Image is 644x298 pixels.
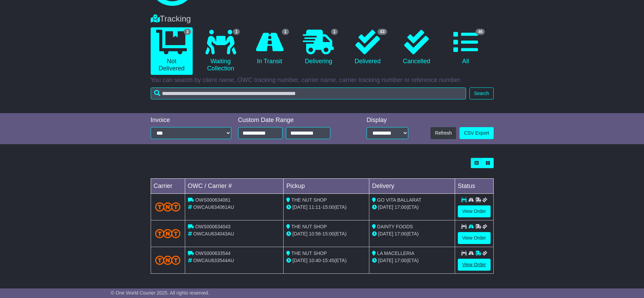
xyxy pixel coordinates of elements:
[367,117,408,124] div: Display
[282,29,289,35] span: 1
[377,197,421,203] span: GO VITA BALLARAT
[476,29,485,35] span: 46
[111,290,209,296] span: © One World Courier 2025. All rights reserved.
[378,231,393,236] span: [DATE]
[323,204,334,210] span: 15:00
[292,204,307,210] span: [DATE]
[195,224,231,229] span: OWS000634043
[185,179,284,194] td: OWC / Carrier #
[444,27,487,68] a: 46 All
[395,258,407,263] span: 17:00
[331,29,338,35] span: 1
[460,127,493,139] a: CSV Export
[193,258,234,263] span: OWCAU633544AU
[458,232,491,244] a: View Order
[292,231,307,236] span: [DATE]
[346,27,388,68] a: 43 Delivered
[286,204,366,211] div: - (ETA)
[309,258,321,263] span: 10:40
[147,14,497,24] div: Tracking
[155,202,181,212] img: TNT_Domestic.png
[372,230,452,238] div: (ETA)
[193,204,234,210] span: OWCAU634061AU
[151,77,494,84] p: You can search by client name, OWC tracking number, carrier name, carrier tracking number or refe...
[469,87,493,99] button: Search
[369,179,455,194] td: Delivery
[151,179,185,194] td: Carrier
[286,257,366,264] div: - (ETA)
[458,205,491,217] a: View Order
[193,231,234,236] span: OWCAU634043AU
[309,231,321,236] span: 10:56
[195,197,231,203] span: OWS000634061
[455,179,493,194] td: Status
[323,231,334,236] span: 15:00
[151,27,193,75] a: 3 Not Delivered
[378,258,393,263] span: [DATE]
[378,29,387,35] span: 43
[430,127,456,139] button: Refresh
[298,27,340,68] a: 1 Delivering
[155,256,181,265] img: TNT_Domestic.png
[372,204,452,211] div: (ETA)
[292,258,307,263] span: [DATE]
[248,27,290,68] a: 1 In Transit
[372,257,452,264] div: (ETA)
[284,179,369,194] td: Pickup
[233,29,240,35] span: 1
[184,29,191,35] span: 3
[309,204,321,210] span: 11:11
[458,259,491,271] a: View Order
[291,224,327,229] span: THE NUT SHOP
[155,229,181,238] img: TNT_Domestic.png
[238,117,348,124] div: Custom Date Range
[396,27,438,68] a: Cancelled
[291,250,327,256] span: THE NUT SHOP
[200,27,242,75] a: 1 Waiting Collection
[195,250,231,256] span: OWS000633544
[395,231,407,236] span: 17:00
[378,204,393,210] span: [DATE]
[323,258,334,263] span: 15:45
[377,250,414,256] span: LA MACELLERIA
[377,224,413,229] span: DAINTY FOODS
[395,204,407,210] span: 17:00
[151,117,231,124] div: Invoice
[286,230,366,238] div: - (ETA)
[291,197,327,203] span: THE NUT SHOP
